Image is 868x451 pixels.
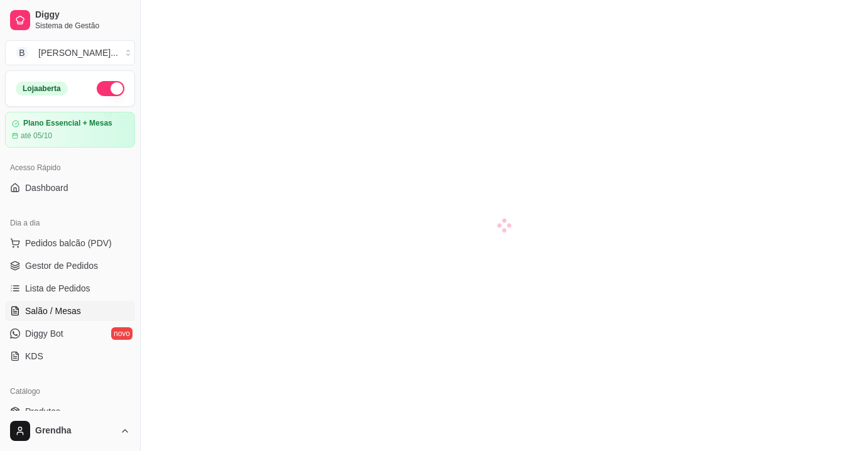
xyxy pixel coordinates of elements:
span: Lista de Pedidos [25,282,90,295]
span: Dashboard [25,182,68,194]
button: Select a team [5,40,135,65]
a: Diggy Botnovo [5,323,135,344]
div: Dia a dia [5,213,135,233]
span: Salão / Mesas [25,305,81,317]
span: Diggy Bot [25,327,63,340]
span: KDS [25,350,43,362]
div: [PERSON_NAME] ... [38,46,118,59]
span: Grendha [35,425,115,437]
div: Loja aberta [16,82,68,95]
span: Diggy [35,9,130,21]
a: KDS [5,346,135,366]
article: Plano Essencial + Mesas [23,119,112,128]
button: Pedidos balcão (PDV) [5,233,135,253]
a: Dashboard [5,178,135,198]
a: Produtos [5,401,135,421]
span: Sistema de Gestão [35,21,130,31]
span: Pedidos balcão (PDV) [25,237,112,249]
a: Plano Essencial + Mesasaté 05/10 [5,112,135,148]
article: até 05/10 [21,131,52,141]
a: Salão / Mesas [5,301,135,321]
a: DiggySistema de Gestão [5,5,135,35]
div: Acesso Rápido [5,158,135,178]
div: Catálogo [5,381,135,401]
button: Grendha [5,416,135,446]
a: Lista de Pedidos [5,278,135,298]
span: Produtos [25,405,60,418]
button: Alterar Status [97,81,124,96]
span: Gestor de Pedidos [25,259,98,272]
a: Gestor de Pedidos [5,256,135,276]
span: B [16,46,28,59]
